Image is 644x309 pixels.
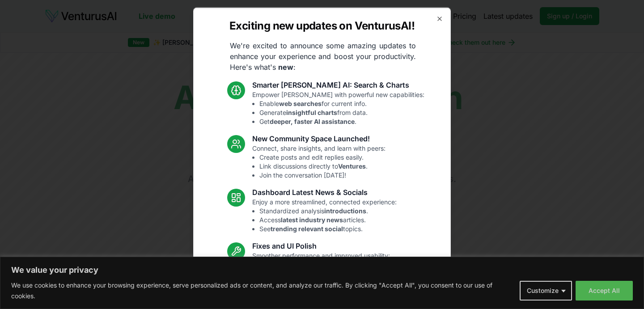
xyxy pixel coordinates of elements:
strong: introductions [324,207,366,214]
li: Enhanced overall UI consistency. [259,278,398,287]
h3: New Community Space Launched! [252,133,386,144]
strong: deeper, faster AI assistance [270,117,355,125]
li: Standardized analysis . [259,206,397,215]
strong: trending relevant social [271,224,343,232]
li: Create posts and edit replies easily. [259,152,386,161]
p: Connect, share insights, and learn with peers: [252,144,386,179]
strong: web searches [279,99,322,107]
h2: Exciting new updates on VenturusAI! [229,18,415,33]
strong: insightful charts [286,108,337,116]
p: Enjoy a more streamlined, connected experience: [252,197,397,233]
h3: Fixes and UI Polish [252,240,398,251]
li: Resolved [PERSON_NAME] chart loading issue. [259,260,398,269]
li: Link discussions directly to . [259,161,386,170]
li: Fixed mobile chat & sidebar glitches. [259,269,398,278]
strong: latest industry news [281,216,343,223]
h3: Dashboard Latest News & Socials [252,186,397,197]
p: Smoother performance and improved usability: [252,251,398,287]
li: Access articles. [259,215,397,224]
strong: Ventures [338,162,366,169]
li: Join the conversation [DATE]! [259,170,386,179]
strong: new [278,62,293,71]
li: See topics. [259,224,397,233]
p: We're excited to announce some amazing updates to enhance your experience and boost your producti... [223,40,423,72]
li: Get . [259,117,424,126]
p: Empower [PERSON_NAME] with powerful new capabilities: [252,90,424,126]
li: Enable for current info. [259,99,424,108]
h3: Smarter [PERSON_NAME] AI: Search & Charts [252,79,424,90]
li: Generate from data. [259,108,424,117]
